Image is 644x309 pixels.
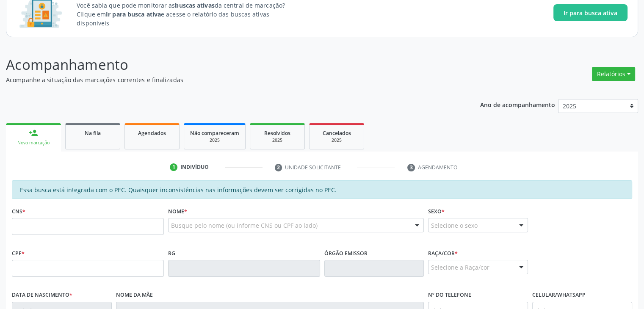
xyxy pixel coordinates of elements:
[106,10,161,18] strong: Ir para busca ativa
[532,289,586,302] label: Celular/WhatsApp
[138,130,166,137] span: Agendados
[171,221,318,230] span: Busque pelo nome (ou informe CNS ou CPF ao lado)
[428,247,458,260] label: Raça/cor
[315,137,358,143] div: 2025
[592,67,635,81] button: Relatórios
[256,137,299,143] div: 2025
[6,75,448,84] p: Acompanhe a situação das marcações correntes e finalizadas
[190,137,239,143] div: 2025
[323,130,351,137] span: Cancelados
[264,130,290,137] span: Resolvidos
[77,1,301,28] p: Você sabia que pode monitorar as da central de marcação? Clique em e acesse o relatório das busca...
[12,205,25,218] label: CNS
[116,289,153,302] label: Nome da mãe
[190,130,239,137] span: Não compareceram
[12,180,632,199] div: Essa busca está integrada com o PEC. Quaisquer inconsistências nas informações devem ser corrigid...
[12,140,55,146] div: Nova marcação
[29,128,38,138] div: person_add
[431,263,489,272] span: Selecione a Raça/cor
[428,289,471,302] label: Nº do Telefone
[431,221,478,230] span: Selecione o sexo
[564,8,617,17] span: Ir para busca ativa
[168,205,187,218] label: Nome
[168,247,175,260] label: RG
[12,247,25,260] label: CPF
[12,289,72,302] label: Data de nascimento
[428,205,445,218] label: Sexo
[170,163,177,171] div: 1
[553,4,627,21] button: Ir para busca ativa
[180,163,209,171] div: Indivíduo
[85,130,101,137] span: Na fila
[324,247,368,260] label: Órgão emissor
[175,1,214,9] strong: buscas ativas
[6,54,448,75] p: Acompanhamento
[480,99,555,110] p: Ano de acompanhamento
